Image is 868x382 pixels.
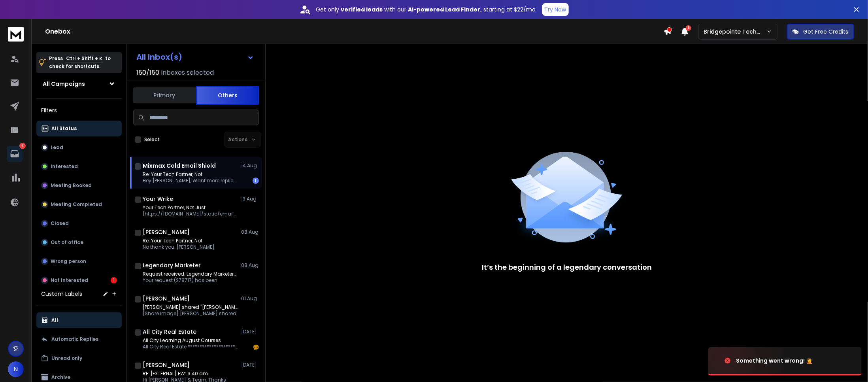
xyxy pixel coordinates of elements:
button: Meeting Completed [36,197,122,212]
strong: AI-powered Lead Finder, [408,6,482,13]
h1: Your Wrike [143,195,173,203]
div: Something went wrong! 🤦 [736,357,813,365]
p: Get only with our starting at $22/mo [316,6,536,13]
h1: [PERSON_NAME] [143,361,190,369]
p: 08 Aug [241,229,259,235]
button: Out of office [36,234,122,250]
p: Bridgepointe Technologies [704,28,766,36]
p: Lead [51,144,63,151]
h1: Legendary Marketer [143,261,201,269]
img: logo [8,27,24,42]
button: Get Free Credits [787,24,854,40]
button: Automatic Replies [36,331,122,347]
p: All [51,317,58,323]
h1: All Inbox(s) [136,53,182,61]
h1: [PERSON_NAME] [143,295,190,303]
p: 1 [19,143,26,149]
h1: [PERSON_NAME] [143,228,190,236]
button: Wrong person [36,253,122,269]
button: Lead [36,140,122,155]
p: 14 Aug [241,163,259,169]
span: Ctrl + Shift + k [65,54,103,63]
p: No thank you. [PERSON_NAME] [143,244,215,250]
p: Get Free Credits [804,28,849,36]
button: N [8,361,24,377]
p: Try Now [545,6,566,13]
p: [Share image] [PERSON_NAME] shared [143,310,238,317]
p: 01 Aug [241,295,259,302]
p: Wrong person [51,258,86,265]
p: Hey [PERSON_NAME], Want more replies to [143,178,238,184]
p: Your Tech Partner, Not Just [143,204,238,211]
button: Primary [133,87,196,104]
button: All Inbox(s) [130,49,260,65]
button: Not Interested1 [36,272,122,288]
h3: Inboxes selected [161,68,214,78]
button: All Campaigns [36,76,122,92]
p: Re: Your Tech Partner, Not [143,171,238,178]
h1: All City Real Estate [143,328,196,336]
p: Your request (278717) has been [143,277,238,284]
h1: Onebox [45,27,664,36]
p: 13 Aug [241,196,259,202]
p: Press to check for shortcuts. [49,55,111,70]
p: [https://[DOMAIN_NAME]/static/email/w-logo-new-320-64.png]https://[DOMAIN_NAME]/?utm_source=email... [143,211,238,217]
a: 1 [7,146,23,162]
h1: All Campaigns [43,80,85,88]
span: 3 [686,25,691,31]
p: Re: Your Tech Partner, Not [143,238,215,244]
p: Meeting Completed [51,201,102,208]
button: Unread only [36,350,122,366]
label: Select [144,136,160,143]
button: Others [196,86,259,105]
span: 150 / 150 [136,68,159,78]
p: Closed [51,220,69,227]
button: All [36,312,122,328]
p: Archive [51,374,70,380]
p: It’s the beginning of a legendary conversation [482,262,652,273]
button: Try Now [542,3,569,16]
p: Automatic Replies [51,336,98,342]
p: Out of office [51,239,83,246]
button: Meeting Booked [36,178,122,193]
p: [DATE] [241,329,259,335]
p: Interested [51,163,78,170]
p: Request received: Legendary Marketer: Cut [143,271,238,277]
button: All Status [36,121,122,136]
p: [PERSON_NAME] shared "[PERSON_NAME] [143,304,238,310]
p: All Status [51,125,77,132]
div: 1 [253,178,259,184]
h1: Mixmax Cold Email Shield [143,162,216,170]
button: Closed [36,216,122,231]
p: 08 Aug [241,262,259,269]
img: image [708,339,787,382]
p: Not Interested [51,277,88,284]
p: Meeting Booked [51,182,92,189]
p: All City Learning August Courses [143,337,238,344]
p: [DATE] [241,362,259,368]
div: 1 [111,277,117,284]
h3: Custom Labels [41,290,82,298]
h3: Filters [36,105,122,116]
p: Unread only [51,355,82,361]
p: RE: [EXTERNAL] FW: 9:40 am [143,371,226,377]
strong: verified leads [341,6,383,13]
button: Interested [36,159,122,174]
